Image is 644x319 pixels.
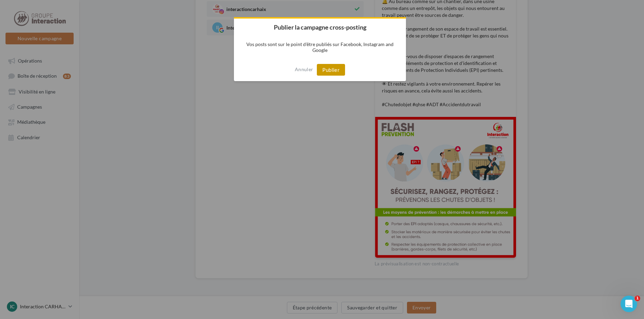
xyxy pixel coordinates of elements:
button: Annuler [295,64,313,75]
iframe: Intercom live chat [621,296,637,312]
p: Vos posts sont sur le point d'être publiés sur Facebook, Instagram and Google [234,36,406,58]
button: Publier [317,64,345,76]
span: 1 [635,296,640,301]
h2: Publier la campagne cross-posting [234,19,406,36]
